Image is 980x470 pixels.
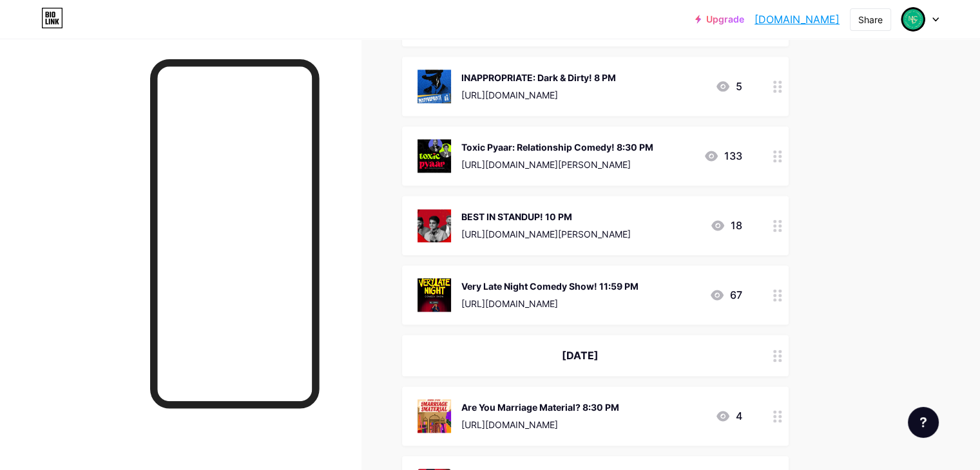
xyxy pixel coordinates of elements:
div: 67 [709,287,742,303]
img: Are You Marriage Material? 8:30 PM [418,399,451,433]
div: INAPPROPRIATE: Dark & Dirty! 8 PM [461,71,616,84]
img: Toxic Pyaar: Relationship Comedy! 8:30 PM [418,139,451,173]
div: [DATE] [418,348,742,363]
div: Share [858,13,883,26]
img: BEST IN STANDUP! 10 PM [418,209,451,242]
img: Very Late Night Comedy Show! 11:59 PM [418,278,451,312]
div: [URL][DOMAIN_NAME][PERSON_NAME] [461,158,653,171]
a: Upgrade [695,14,744,24]
div: [URL][DOMAIN_NAME][PERSON_NAME] [461,227,631,241]
div: 5 [715,79,742,94]
img: Ministry Comedy [901,7,925,32]
div: BEST IN STANDUP! 10 PM [461,210,631,223]
div: Very Late Night Comedy Show! 11:59 PM [461,279,639,293]
img: INAPPROPRIATE: Dark & Dirty! 8 PM [418,70,451,103]
div: [URL][DOMAIN_NAME] [461,88,616,102]
div: [URL][DOMAIN_NAME] [461,418,619,431]
div: 18 [710,218,742,233]
div: 133 [704,148,742,164]
div: Are You Marriage Material? 8:30 PM [461,400,619,414]
a: [DOMAIN_NAME] [754,12,840,27]
div: 4 [715,408,742,424]
div: Toxic Pyaar: Relationship Comedy! 8:30 PM [461,140,653,154]
div: [URL][DOMAIN_NAME] [461,297,639,310]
